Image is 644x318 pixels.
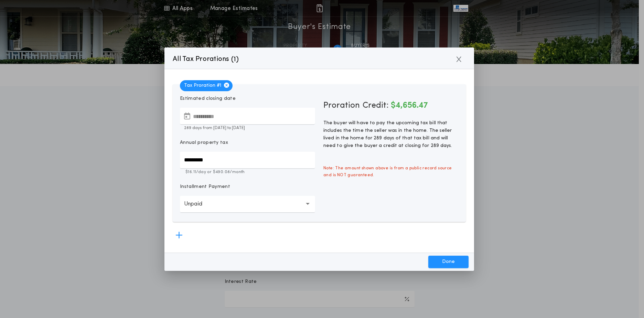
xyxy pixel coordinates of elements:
span: The buyer will have to pay the upcoming tax bill that includes the time the seller was in the hom... [323,120,452,148]
span: $4,656.47 [391,102,428,110]
p: All Tax Prorations ( ) [173,54,239,65]
span: Tax Proration # 1 [180,80,233,91]
button: Unpaid [180,196,315,212]
input: Annual property tax [180,152,315,168]
p: Estimated closing date [180,95,315,102]
p: Unpaid [184,200,213,208]
p: Installment Payment [180,183,230,190]
span: 1 [234,56,236,63]
p: 289 days from [DATE] to [DATE] [180,125,315,131]
span: Note: The amount shown above is from a public record source and is NOT guaranteed. [319,161,463,183]
span: Credit: [363,102,389,110]
p: $16.11 /day or $490.08 /month [180,169,315,175]
p: Annual property tax [180,139,228,146]
span: Proration [323,100,360,111]
button: Done [428,256,469,268]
